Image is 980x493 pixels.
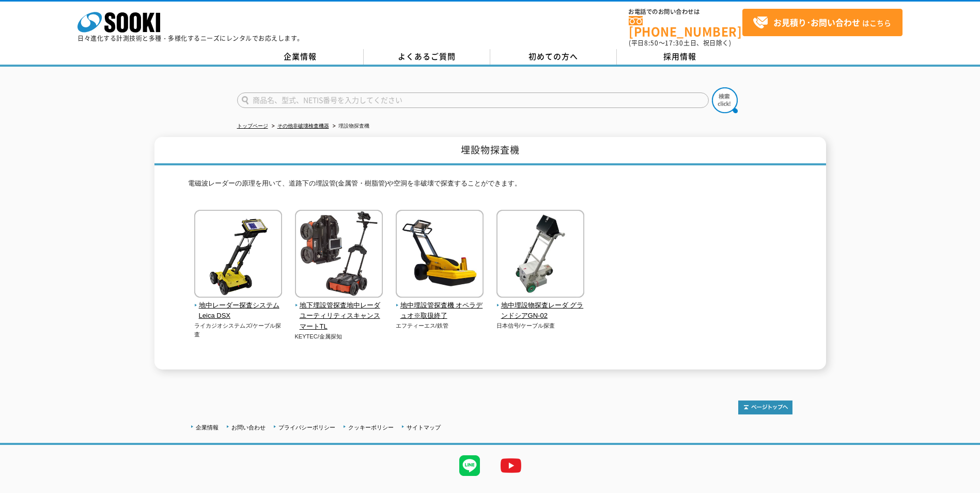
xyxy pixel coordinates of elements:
[490,49,617,65] a: 初めての方へ
[773,16,860,28] strong: お見積り･お問い合わせ
[188,178,792,194] p: 電磁波レーダーの原理を用いて、道路下の埋設管(金属管・樹脂管)や空洞を非破壊で探査することができます。
[331,121,369,132] li: 埋設物探査機
[629,16,742,37] a: [PHONE_NUMBER]
[364,49,490,65] a: よくあるご質問
[753,15,891,30] span: はこちら
[77,35,304,41] p: 日々進化する計測技術と多種・多様化するニーズにレンタルでお応えします。
[629,38,731,48] span: (平日 ～ 土日、祝日除く)
[629,9,742,15] span: お電話でのお問い合わせは
[449,445,490,486] img: LINE
[396,321,484,330] p: エフティーエス/鉄管
[396,290,484,321] a: 地中埋設管探査機 オペラデュオ※取扱終了
[738,400,792,414] img: トップページへ
[712,87,738,113] img: btn_search.png
[194,321,283,338] p: ライカジオシステムズ/ケーブル探査
[496,290,585,321] a: 地中埋設物探査レーダ グランドシアGN-02
[196,424,219,430] a: 企業情報
[295,290,383,332] a: 地下埋設管探査地中レーダ ユーティリティスキャンスマートTL
[348,424,394,430] a: クッキーポリシー
[496,321,585,330] p: 日本信号/ケーブル探査
[617,49,743,65] a: 採用情報
[237,49,364,65] a: 企業情報
[237,123,268,129] a: トップページ
[490,445,532,486] img: YouTube
[194,300,283,322] span: 地中レーダー探査システム Leica DSX
[396,300,484,322] span: 地中埋設管探査機 オペラデュオ※取扱終了
[295,210,383,300] img: 地下埋設管探査地中レーダ ユーティリティスキャンスマートTL
[278,424,335,430] a: プライバシーポリシー
[295,332,383,341] p: KEYTEC/金属探知
[154,137,826,165] h1: 埋設物探査機
[665,38,683,48] span: 17:30
[194,290,283,321] a: 地中レーダー探査システム Leica DSX
[496,300,585,322] span: 地中埋設物探査レーダ グランドシアGN-02
[277,123,329,129] a: その他非破壊検査機器
[644,38,659,48] span: 8:50
[295,300,383,332] span: 地下埋設管探査地中レーダ ユーティリティスキャンスマートTL
[194,210,282,300] img: 地中レーダー探査システム Leica DSX
[407,424,441,430] a: サイトマップ
[231,424,266,430] a: お問い合わせ
[496,210,584,300] img: 地中埋設物探査レーダ グランドシアGN-02
[742,9,903,36] a: お見積り･お問い合わせはこちら
[237,93,709,108] input: 商品名、型式、NETIS番号を入力してください
[528,51,578,62] span: 初めての方へ
[396,210,484,300] img: 地中埋設管探査機 オペラデュオ※取扱終了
